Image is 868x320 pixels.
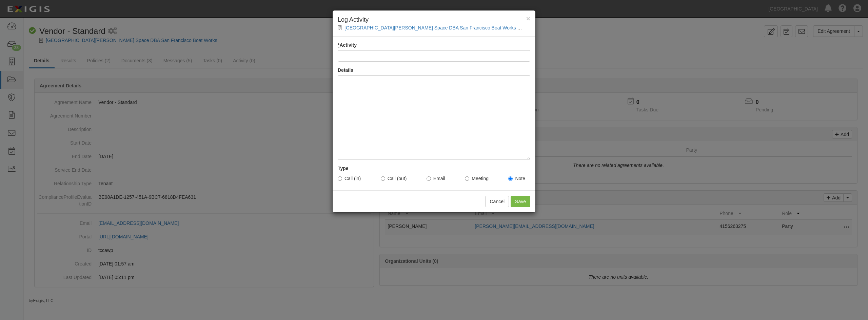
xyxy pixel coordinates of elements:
input: Note [508,176,513,181]
label: Call (in) [338,175,361,182]
input: Save [511,196,530,207]
label: Email [427,175,445,182]
label: Meeting [465,175,489,182]
a: [GEOGRAPHIC_DATA][PERSON_NAME] Space DBA San Francisco Boat Works [344,25,516,30]
label: Call (out) [381,175,407,182]
input: Meeting [465,176,469,181]
abbr: required [338,42,339,48]
input: Email [427,176,431,181]
label: Details [338,67,353,73]
label: Type [338,165,349,172]
span: × [526,15,530,22]
h4: Log Activity [338,16,530,24]
button: Close [526,15,530,22]
input: Call (out) [381,176,385,181]
button: Cancel [485,196,509,207]
input: Call (in) [338,176,342,181]
label: Note [508,175,525,182]
label: Activity [338,42,357,48]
